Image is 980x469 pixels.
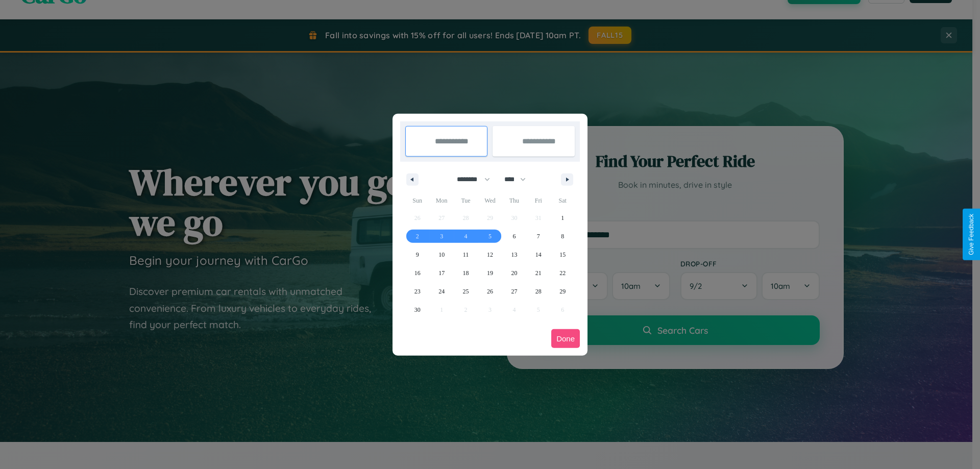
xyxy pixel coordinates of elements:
[429,227,453,245] button: 3
[464,227,468,245] span: 4
[429,264,453,282] button: 17
[416,245,419,264] span: 9
[478,192,502,209] span: Wed
[551,282,575,301] button: 29
[405,264,429,282] button: 16
[463,282,469,301] span: 25
[487,282,493,301] span: 26
[478,264,502,282] button: 19
[535,282,542,301] span: 28
[526,245,550,264] button: 14
[511,264,517,282] span: 20
[478,282,502,301] button: 26
[429,192,453,209] span: Mon
[511,282,517,301] span: 27
[537,227,540,245] span: 7
[454,245,478,264] button: 11
[416,227,419,245] span: 2
[968,214,975,255] div: Give Feedback
[405,192,429,209] span: Sun
[478,227,502,245] button: 5
[438,245,445,264] span: 10
[551,329,580,348] button: Done
[414,301,421,319] span: 30
[454,282,478,301] button: 25
[551,264,575,282] button: 22
[454,264,478,282] button: 18
[502,245,526,264] button: 13
[487,245,493,264] span: 12
[405,227,429,245] button: 2
[438,282,445,301] span: 24
[502,264,526,282] button: 20
[511,245,517,264] span: 13
[502,192,526,209] span: Thu
[502,227,526,245] button: 6
[526,192,550,209] span: Fri
[526,227,550,245] button: 7
[561,209,564,227] span: 1
[440,227,443,245] span: 3
[561,227,564,245] span: 8
[488,227,492,245] span: 5
[559,264,566,282] span: 22
[414,264,421,282] span: 16
[526,264,550,282] button: 21
[429,282,453,301] button: 24
[463,264,469,282] span: 18
[454,227,478,245] button: 4
[429,245,453,264] button: 10
[551,245,575,264] button: 15
[454,192,478,209] span: Tue
[438,264,445,282] span: 17
[551,209,575,227] button: 1
[535,245,542,264] span: 14
[502,282,526,301] button: 27
[559,245,566,264] span: 15
[535,264,542,282] span: 21
[551,192,575,209] span: Sat
[405,301,429,319] button: 30
[414,282,421,301] span: 23
[526,282,550,301] button: 28
[487,264,493,282] span: 19
[478,245,502,264] button: 12
[405,282,429,301] button: 23
[559,282,566,301] span: 29
[551,227,575,245] button: 8
[512,227,516,245] span: 6
[405,245,429,264] button: 9
[463,245,469,264] span: 11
